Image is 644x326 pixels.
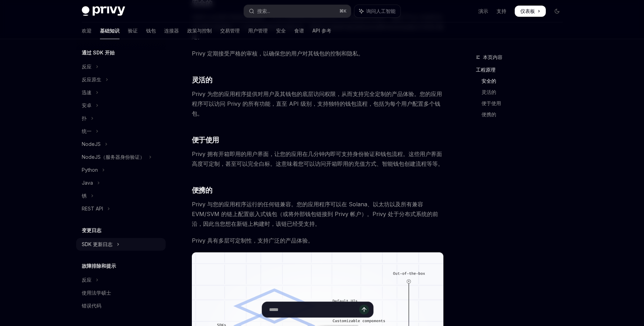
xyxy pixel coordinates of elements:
[82,277,92,283] font: 反应
[82,64,92,69] font: 反应
[82,128,92,134] font: 统一
[476,87,568,98] a: 灵活的
[82,180,93,186] font: Java
[354,5,400,17] button: 切换助手面板
[76,274,166,286] button: 切换 React 部分
[551,6,563,17] button: 切换暗模式
[76,164,166,176] button: 切换 Python 部分
[276,28,286,34] font: 安全
[76,73,166,86] button: 切换 React Native 部分
[128,28,138,34] font: 验证
[192,150,443,167] font: Privy 拥有开箱即用的用户界面，让您的应用在几分钟内即可支持身份验证和钱包流程。这些用户界面高度可定制，甚至可以完全白标。这意味着您可以访问开箱即用的充值方式、智能钱包创建流程等等。
[192,186,212,194] font: 便携的
[76,86,166,99] button: 切换 Swift 部分
[294,28,304,34] font: 食谱
[476,64,568,75] a: 工程原理
[220,28,240,34] font: 交易管理
[82,141,101,147] font: NodeJS
[248,22,268,39] a: 用户管理
[76,190,166,202] button: 切换 Rust 部分
[187,28,212,34] font: 政策与控制
[82,206,103,212] font: REST API
[76,202,166,215] button: 切换 REST API 部分
[164,22,179,39] a: 连接器
[187,22,212,39] a: 政策与控制
[343,8,347,14] font: K
[192,90,442,117] font: Privy 为您的应用程序提供对用户及其钱包的底层访问权限，从而支持完全定制的产品体验。您的应用程序可以访问 Privy 的所有功能，直至 API 级别，支持独特的钱包流程，包括为每个用户配置多...
[515,6,546,17] a: 仪表板
[76,138,166,150] button: 切换 NodeJS 部分
[269,302,359,317] input: 提问...
[192,76,212,84] font: 灵活的
[76,125,166,138] button: 切换 Unity 部分
[82,193,87,199] font: 锈
[146,28,156,34] font: 钱包
[366,8,396,14] font: 询问人工智能
[482,111,496,117] font: 便携的
[244,5,351,17] button: 打开搜索
[76,177,166,189] button: 切换 Java 部分
[76,238,166,251] button: 切换 SDK 变更日志部分
[82,241,113,247] font: SDK 更新日志
[476,75,568,87] a: 安全的
[82,50,115,55] font: 通过 SDK 开始
[276,22,286,39] a: 安全
[476,67,495,73] font: 工程原理
[100,22,120,39] a: 基础知识
[482,78,496,84] font: 安全的
[257,8,270,14] font: 搜索...
[192,136,219,144] font: 便于使用
[76,60,166,73] button: 切换 React 部分
[82,290,111,296] font: 使用法学硕士
[220,22,240,39] a: 交易管理
[192,237,313,244] font: Privy 具有多层可定制性，支持广泛的产品体验。
[76,112,166,125] button: 切换 Flutter 部分
[82,263,116,269] font: 故障排除和提示
[82,28,92,34] font: 欢迎
[82,303,101,309] font: 错误代码
[312,22,331,39] a: API 参考
[76,99,166,112] button: 切换 Android 部分
[482,89,496,95] font: 灵活的
[82,167,98,173] font: Python
[294,22,304,39] a: 食谱
[497,8,506,15] a: 支持
[146,22,156,39] a: 钱包
[82,115,87,121] font: 扑
[483,54,502,60] font: 本页内容
[339,8,343,14] font: ⌘
[478,8,488,15] a: 演示
[82,89,92,95] font: 迅速
[82,227,101,233] font: 变更日志
[476,98,568,109] a: 便于使用
[76,299,166,312] a: 错误代码
[76,287,166,299] a: 使用法学硕士
[76,151,166,163] button: 切换 NodeJS（服务器身份验证）部分
[192,50,364,57] font: Privy 定期接受严格的审核，以确保您的用户对其钱包的控制和隐私。
[82,102,92,108] font: 安卓
[476,109,568,120] a: 便携的
[248,28,268,34] font: 用户管理
[164,28,179,34] font: 连接器
[359,305,369,314] button: 发送消息
[192,201,438,227] font: Privy 与您的应用程序运行的任何链兼容。您的应用程序可以在 Solana、以太坊以及所有兼容 EVM/SVM 的链上配置嵌入式钱包（或将外部钱包链接到 Privy 帐户）。Privy 处于分...
[82,76,101,82] font: 反应原生
[482,100,501,106] font: 便于使用
[520,8,535,14] font: 仪表板
[478,8,488,14] font: 演示
[100,28,120,34] font: 基础知识
[497,8,506,14] font: 支持
[312,28,331,34] font: API 参考
[82,6,125,16] img: 深色标志
[82,154,145,160] font: NodeJS（服务器身份验证）
[82,22,92,39] a: 欢迎
[128,22,138,39] a: 验证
